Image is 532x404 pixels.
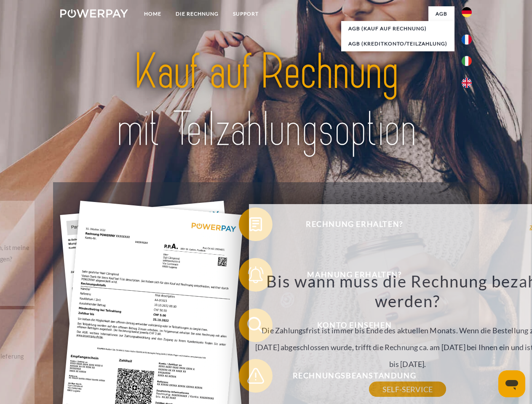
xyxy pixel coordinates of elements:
[498,370,525,397] iframe: Button to launch messaging window
[462,56,472,66] img: it
[137,6,168,21] a: Home
[428,6,454,21] a: agb
[462,78,472,88] img: en
[341,21,454,36] a: AGB (Kauf auf Rechnung)
[462,7,472,17] img: de
[462,35,472,45] img: fr
[80,40,452,161] img: title-powerpay_de.svg
[341,36,454,51] a: AGB (Kreditkonto/Teilzahlung)
[168,6,226,21] a: DIE RECHNUNG
[60,9,128,18] img: logo-powerpay-white.svg
[226,6,266,21] a: SUPPORT
[369,382,446,397] a: SELF-SERVICE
